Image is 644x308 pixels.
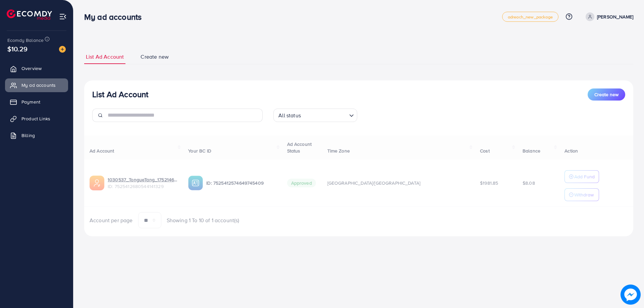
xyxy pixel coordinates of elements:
[5,62,68,75] a: Overview
[21,99,40,105] span: Payment
[277,111,302,120] span: All status
[273,109,357,122] div: Search for option
[588,88,625,101] button: Create new
[5,78,68,92] a: My ad accounts
[7,44,28,54] span: $10.29
[21,82,56,88] span: My ad accounts
[21,132,35,139] span: Billing
[502,12,558,22] a: adreach_new_package
[84,12,147,22] h3: My ad accounts
[303,109,346,120] input: Search for option
[597,13,633,21] p: [PERSON_NAME]
[92,89,148,99] h3: List Ad Account
[5,112,68,125] a: Product Links
[5,95,68,109] a: Payment
[21,115,50,122] span: Product Links
[59,13,67,20] img: menu
[86,53,124,61] span: List Ad Account
[7,37,44,44] span: Ecomdy Balance
[59,46,66,53] img: image
[594,91,619,98] span: Create new
[5,129,68,142] a: Billing
[508,15,553,19] span: adreach_new_package
[7,9,52,20] img: logo
[621,285,641,305] img: image
[21,65,42,72] span: Overview
[141,53,169,61] span: Create new
[583,12,633,21] a: [PERSON_NAME]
